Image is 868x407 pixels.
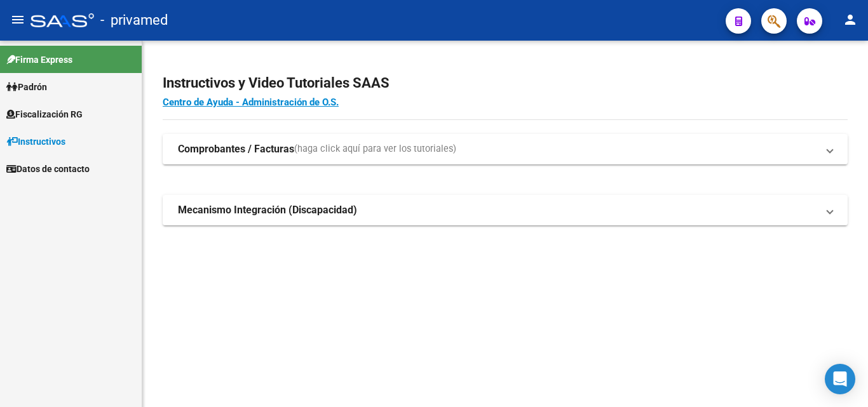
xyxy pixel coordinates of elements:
[163,134,848,164] mat-expansion-panel-header: Comprobantes / Facturas(haga click aquí para ver los tutoriales)
[6,53,72,67] span: Firma Express
[6,107,83,121] span: Fiscalización RG
[163,71,848,95] h2: Instructivos y Video Tutoriales SAAS
[100,6,168,34] span: - privamed
[6,135,65,149] span: Instructivos
[6,162,90,176] span: Datos de contacto
[843,12,858,27] mat-icon: person
[178,142,294,156] strong: Comprobantes / Facturas
[825,364,855,394] div: Open Intercom Messenger
[294,142,456,156] span: (haga click aquí para ver los tutoriales)
[6,80,47,94] span: Padrón
[163,97,339,108] a: Centro de Ayuda - Administración de O.S.
[10,12,25,27] mat-icon: menu
[163,195,848,225] mat-expansion-panel-header: Mecanismo Integración (Discapacidad)
[178,203,357,217] strong: Mecanismo Integración (Discapacidad)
